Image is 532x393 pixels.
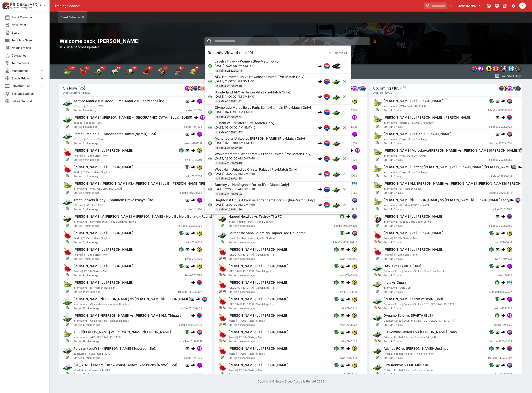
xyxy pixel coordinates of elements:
[68,66,75,70] span: 130
[63,214,72,223] img: golf.png
[63,68,71,76] div: Tennis
[384,214,443,219] h6: [PERSON_NAME] vs [PERSON_NAME]
[73,231,133,235] h6: [PERSON_NAME] vs [PERSON_NAME]
[197,313,202,318] img: lclkafka.png
[179,339,202,343] span: lclkafka-252289751
[373,280,382,289] img: cricket.png
[515,66,521,71] div: sportingsolutions
[371,37,379,45] button: No Bookmarks
[373,98,382,107] img: tennis.png
[357,86,361,91] img: betradar.png
[63,131,72,140] img: esports.png
[73,313,181,318] h6: [PERSON_NAME]/[PERSON_NAME] vs [PERSON_NAME]/M. Thinaah
[373,329,382,339] img: soccer.png
[373,214,382,223] img: darts.png
[218,247,227,256] img: table_tennis.png
[229,313,288,318] h6: [PERSON_NAME] vs [PERSON_NAME]
[178,306,202,310] span: lclkafka-252332403
[352,231,357,235] img: lclkafka.png
[507,214,512,219] img: lclkafka.png
[73,280,133,285] h6: [PERSON_NAME] vs [PERSON_NAME]
[324,202,329,208] img: lclkafka.png
[424,2,447,9] input: search
[318,203,322,207] img: logo-cerberus.svg
[503,86,508,91] img: bwin.png
[63,164,72,173] img: table_tennis.png
[201,86,206,91] img: championdata.png
[218,230,227,240] img: soccer.png
[507,330,512,334] img: lclkafka.png
[346,214,350,218] img: logo-cerberus.svg
[197,280,202,285] img: lclkafka.png
[218,313,227,322] img: table_tennis.png
[488,224,512,228] span: lclkafka-252333788
[59,38,212,44] h2: Welcome back, [PERSON_NAME]
[332,108,340,116] img: soccer.png
[324,171,329,177] img: lclkafka.png
[403,86,407,90] button: settings
[95,68,103,76] img: soccer
[73,297,190,301] h6: [PERSON_NAME]/[PERSON_NAME] vs [PERSON_NAME]/[PERSON_NAME]
[501,247,505,251] img: logo-cerberus.svg
[384,115,472,120] h6: [PERSON_NAME] vs [PERSON_NAME] [PERSON_NAME]
[489,191,512,195] span: lclkafka-252333012
[110,68,118,76] div: Esports
[110,68,118,76] img: esports
[173,68,181,76] div: Mixed Martial Arts
[486,66,492,71] div: bwin
[184,207,202,211] span: panda-1241354
[346,280,350,284] img: logo-cerberus.svg
[229,214,282,219] h6: Hapoel Herzliya vs Tzeirey Tira FC
[488,108,512,112] span: lclkafka-252322098
[193,86,198,91] img: lclkafka.png
[185,273,202,277] span: bwin-7705199
[494,240,512,244] span: bwin-7705049
[352,330,357,334] img: bwin.png
[516,66,521,71] img: sportingsolutions.jpeg
[507,313,512,318] img: pandascore.png
[384,247,443,252] h6: [PERSON_NAME] vs [PERSON_NAME]
[352,297,357,301] img: bwin.png
[63,329,72,339] img: tennis.png
[510,2,517,9] button: Notifications
[73,132,156,136] h6: Roma (Petruchio) - Manchester United (djamik) (Bo1)
[63,313,72,322] img: badminton.png
[493,306,512,310] span: panda-1240733
[485,2,492,9] button: Connected to PK
[318,110,322,114] img: logo-cerberus.svg
[384,264,421,268] h6: HAVU vs CSDIILIT (Bo3)
[184,108,202,112] span: panda-1241674
[73,247,133,252] h6: [PERSON_NAME] vs [PERSON_NAME]
[178,323,202,327] span: lclkafka-252332404
[332,185,340,194] img: soccer.png
[352,181,357,186] img: betradar.png
[346,313,350,317] img: logo-cerberus.svg
[507,99,512,103] img: lclkafka.png
[79,68,87,76] img: table_tennis
[58,12,87,23] button: Event Calendar
[333,240,357,244] span: lclkafka-252340146
[339,141,357,145] span: panda-1241674
[63,247,72,256] img: table_tennis.png
[509,198,514,202] img: logo-cerberus.svg
[507,86,512,91] img: pandascore.png
[318,156,322,161] img: logo-cerberus.svg
[157,68,166,76] img: darts
[501,214,505,218] img: logo-cerberus.svg
[63,296,72,306] img: badminton.png
[339,174,357,178] span: panda-1239583
[63,181,72,190] img: tennis.png
[519,2,526,9] div: James Gordon
[493,66,499,71] div: championdata
[191,264,195,268] img: logo-cerberus.svg
[63,68,71,76] img: tennis
[185,158,202,162] span: bwin-7705201
[501,132,505,136] img: logo-cerberus.svg
[197,264,202,268] img: bwin.png
[197,231,202,235] img: bwin.png
[333,207,357,211] span: lclkafka-252304818
[73,264,133,268] h6: [PERSON_NAME] vs [PERSON_NAME]
[229,231,306,235] h6: Beitar Kfar Saba Shlomi vs Hapoel Hod HaSharon
[494,273,512,277] span: panda-1238238
[178,290,202,294] span: lclkafka-252333067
